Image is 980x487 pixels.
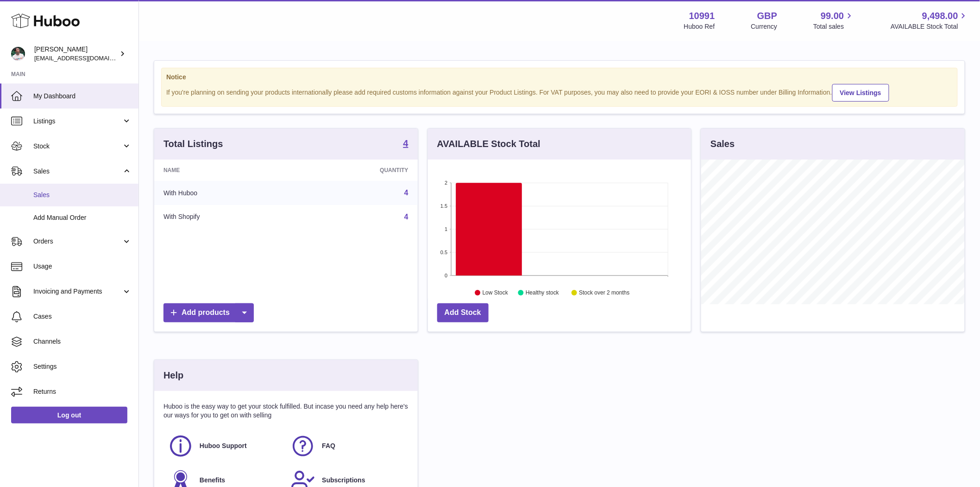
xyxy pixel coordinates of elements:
[445,180,447,186] text: 2
[437,303,489,322] a: Add Stock
[163,303,254,322] a: Add products
[296,160,418,181] th: Quantity
[154,160,296,181] th: Name
[322,476,365,485] span: Subscriptions
[445,226,447,232] text: 1
[33,337,132,346] span: Channels
[163,402,408,420] p: Huboo is the easy way to get your stock fulfilled. But incase you need any help here's our ways f...
[163,369,183,382] h3: Help
[684,22,715,31] div: Huboo Ref
[33,237,122,246] span: Orders
[403,139,408,148] strong: 4
[922,10,958,22] span: 9,498.00
[33,262,132,271] span: Usage
[11,407,127,423] a: Log out
[579,290,629,296] text: Stock over 2 months
[34,54,136,62] span: [EMAIL_ADDRESS][DOMAIN_NAME]
[526,290,559,296] text: Healthy stock
[154,181,296,205] td: With Huboo
[483,290,509,296] text: Low Stock
[166,73,953,82] strong: Notice
[163,138,223,150] h3: Total Listings
[154,205,296,229] td: With Shopify
[33,213,132,222] span: Add Manual Order
[33,117,122,126] span: Listings
[33,287,122,296] span: Invoicing and Payments
[813,22,854,31] span: Total sales
[290,434,403,459] a: FAQ
[200,476,225,485] span: Benefits
[710,138,735,150] h3: Sales
[440,203,447,209] text: 1.5
[33,191,132,199] span: Sales
[445,273,447,278] text: 0
[891,22,969,31] span: AVAILABLE Stock Total
[168,434,281,459] a: Huboo Support
[437,138,540,150] h3: AVAILABLE Stock Total
[200,442,247,450] span: Huboo Support
[757,10,777,22] strong: GBP
[821,10,844,22] span: 99.00
[33,92,132,101] span: My Dashboard
[689,10,715,22] strong: 10991
[33,362,132,371] span: Settings
[891,10,969,31] a: 9,498.00 AVAILABLE Stock Total
[33,142,122,151] span: Stock
[33,387,132,396] span: Returns
[404,189,408,197] a: 4
[813,10,854,31] a: 99.00 Total sales
[403,139,408,150] a: 4
[166,83,953,102] div: If you're planning on sending your products internationally please add required customs informati...
[33,312,132,321] span: Cases
[34,45,118,63] div: [PERSON_NAME]
[440,250,447,255] text: 0.5
[832,84,889,102] a: View Listings
[404,213,408,221] a: 4
[33,167,122,176] span: Sales
[322,442,335,450] span: FAQ
[751,22,778,31] div: Currency
[11,47,25,61] img: internalAdmin-10991@internal.huboo.com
